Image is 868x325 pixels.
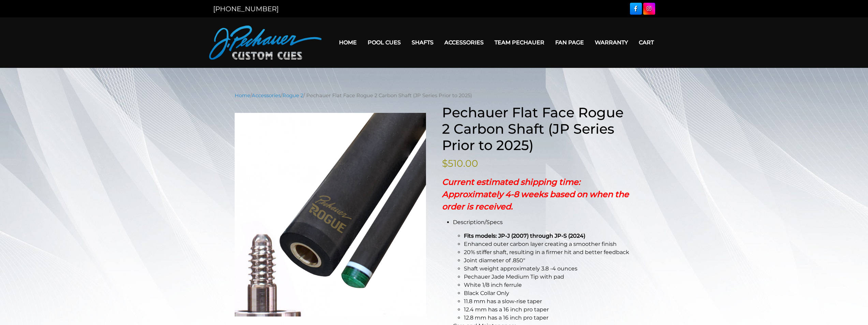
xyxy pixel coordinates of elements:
span: Joint diameter of .850″ [464,257,525,264]
h1: Pechauer Flat Face Rogue 2 Carbon Shaft (JP Series Prior to 2025) [442,104,634,153]
span: 12.4 mm has a 16 inch pro taper [464,306,549,313]
img: new-jp-with-tip-jade.png [235,113,426,317]
span: Pechauer Jade Medium Tip with pad [464,274,564,280]
a: Accessories [252,92,281,99]
a: Home [235,92,250,99]
a: Home [334,34,362,51]
a: Team Pechauer [489,34,550,51]
img: Pechauer Custom Cues [209,26,322,60]
span: 20% stiffer shaft, resulting in a firmer hit and better feedback [464,249,629,255]
a: Pool Cues [362,34,406,51]
span: Black Collar Only [464,290,509,296]
a: Cart [633,34,659,51]
a: [PHONE_NUMBER] [213,5,279,13]
a: Warranty [589,34,633,51]
span: 12.8 mm has a 16 inch pro taper [464,314,548,321]
span: 11.8 mm has a slow-rise taper [464,298,542,305]
span: $ [442,158,448,169]
a: Shafts [406,34,439,51]
a: Rogue 2 [282,92,303,99]
nav: Breadcrumb [235,92,634,99]
strong: Current estimated shipping time: Approximately 4-8 weeks based on when the order is received. [442,177,629,211]
a: Accessories [439,34,489,51]
bdi: 510.00 [442,158,478,169]
a: Fan Page [550,34,589,51]
span: Description/Specs [453,219,503,225]
span: White 1/8 inch ferrule [464,282,522,288]
span: Enhanced outer carbon layer creating a smoother finish [464,241,617,247]
span: Shaft weight approximately 3.8 -4 ounces [464,265,577,272]
strong: Fits models: JP-J (2007) through JP-S (2024) [464,233,585,239]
